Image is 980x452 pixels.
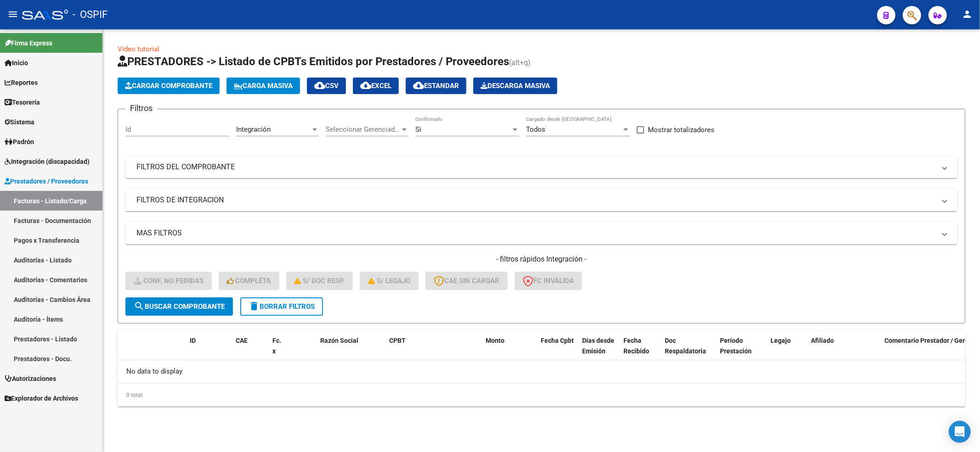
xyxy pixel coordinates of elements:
span: Doc Respaldatoria [665,337,706,355]
button: S/ legajo [360,272,419,290]
span: Fecha Cpbt [541,337,574,344]
span: Explorador de Archivos [5,393,78,403]
span: Descarga Masiva [481,82,550,90]
mat-panel-title: MAS FILTROS [136,228,935,238]
div: No data to display [118,360,965,383]
mat-icon: search [134,301,145,312]
span: Si [415,125,421,134]
span: Firma Express [5,38,52,48]
span: Integración [236,125,271,134]
button: CSV [307,78,346,94]
app-download-masive: Descarga masiva de comprobantes (adjuntos) [473,78,557,94]
span: Días desde Emisión [582,337,614,355]
span: CSV [314,82,339,90]
datatable-header-cell: Días desde Emisión [578,331,620,371]
button: EXCEL [353,78,399,94]
mat-expansion-panel-header: FILTROS DEL COMPROBANTE [125,156,957,178]
datatable-header-cell: ID [186,331,232,371]
span: Todos [526,125,545,134]
span: Completa [227,277,271,285]
span: Padrón [5,137,34,147]
span: S/ legajo [368,277,410,285]
button: FC Inválida [515,272,582,290]
button: Completa [219,272,279,290]
span: Borrar Filtros [249,302,315,311]
span: Fecha Recibido [623,337,649,355]
button: Carga Masiva [227,78,300,94]
a: Video tutorial [118,45,159,53]
mat-expansion-panel-header: MAS FILTROS [125,222,957,244]
mat-icon: cloud_download [413,80,424,91]
datatable-header-cell: Legajo [767,331,793,371]
button: Descarga Masiva [473,78,557,94]
div: 0 total [118,384,965,407]
button: CAE SIN CARGAR [425,272,508,290]
button: Buscar Comprobante [125,297,233,316]
span: (alt+q) [509,58,531,67]
datatable-header-cell: Razón Social [317,331,385,371]
span: Reportes [5,78,38,88]
span: Estandar [413,82,459,90]
mat-icon: cloud_download [314,80,325,91]
button: Borrar Filtros [240,297,323,316]
h4: - filtros rápidos Integración - [125,254,957,264]
button: Conf. no pedidas [125,272,212,290]
button: S/ Doc Resp. [286,272,353,290]
datatable-header-cell: Fecha Recibido [620,331,661,371]
span: ID [190,337,196,344]
datatable-header-cell: CAE [232,331,269,371]
span: Período Prestación [720,337,752,355]
datatable-header-cell: Período Prestación [716,331,767,371]
span: Cargar Comprobante [125,82,212,90]
span: Carga Masiva [234,82,293,90]
span: Seleccionar Gerenciador [326,125,400,134]
span: Prestadores / Proveedores [5,176,88,186]
mat-panel-title: FILTROS DE INTEGRACION [136,195,935,205]
span: EXCEL [360,82,391,90]
span: Mostrar totalizadores [648,124,714,135]
span: - OSPIF [73,5,108,25]
span: Sistema [5,117,34,127]
span: Integración (discapacidad) [5,156,90,167]
datatable-header-cell: Afiliado [807,331,881,371]
span: Buscar Comprobante [134,302,225,311]
span: Tesorería [5,97,40,107]
h3: Filtros [125,102,157,115]
span: CPBT [389,337,406,344]
span: CAE SIN CARGAR [434,277,499,285]
div: Open Intercom Messenger [949,421,971,443]
span: FC Inválida [523,277,574,285]
datatable-header-cell: Fecha Cpbt [537,331,578,371]
span: Conf. no pedidas [134,277,204,285]
mat-expansion-panel-header: FILTROS DE INTEGRACION [125,189,957,211]
span: Razón Social [320,337,358,344]
button: Cargar Comprobante [118,78,220,94]
mat-icon: cloud_download [360,80,371,91]
span: Fc. x [272,337,281,355]
span: CAE [236,337,248,344]
button: Estandar [406,78,466,94]
span: Afiliado [811,337,834,344]
span: Inicio [5,58,28,68]
datatable-header-cell: Fc. x [269,331,287,371]
span: Autorizaciones [5,374,56,384]
datatable-header-cell: Monto [482,331,537,371]
mat-icon: menu [7,9,18,20]
mat-icon: person [962,9,973,20]
span: Monto [486,337,504,344]
mat-icon: delete [249,301,260,312]
datatable-header-cell: CPBT [385,331,482,371]
span: Legajo [770,337,791,344]
span: S/ Doc Resp. [295,277,345,285]
mat-panel-title: FILTROS DEL COMPROBANTE [136,162,935,172]
datatable-header-cell: Doc Respaldatoria [661,331,716,371]
span: PRESTADORES -> Listado de CPBTs Emitidos por Prestadores / Proveedores [118,55,509,68]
